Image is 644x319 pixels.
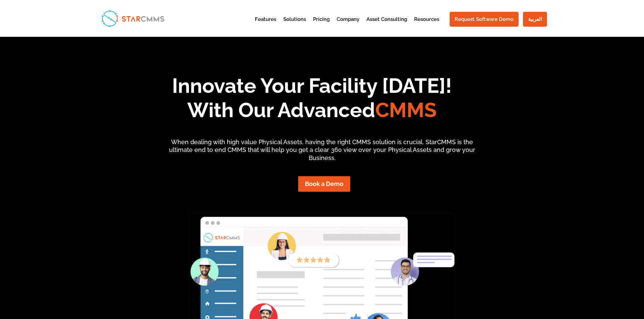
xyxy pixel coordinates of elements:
[375,98,437,122] span: CMMS
[99,7,167,29] img: StarCMMS
[337,17,359,33] a: Company
[414,17,439,33] a: Resources
[255,17,276,33] a: Features
[283,17,306,33] a: Solutions
[163,138,481,162] p: When dealing with high value Physical Assets, having the right CMMS solution is crucial. StarCMMS...
[523,12,547,27] a: العربية
[531,246,644,319] iframe: Chat Widget
[366,17,407,33] a: Asset Consulting
[450,12,519,27] a: Request Software Demo
[298,176,350,191] a: Book a Demo
[313,17,330,33] a: Pricing
[77,74,547,126] h1: Innovate Your Facility [DATE]! With Our Advanced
